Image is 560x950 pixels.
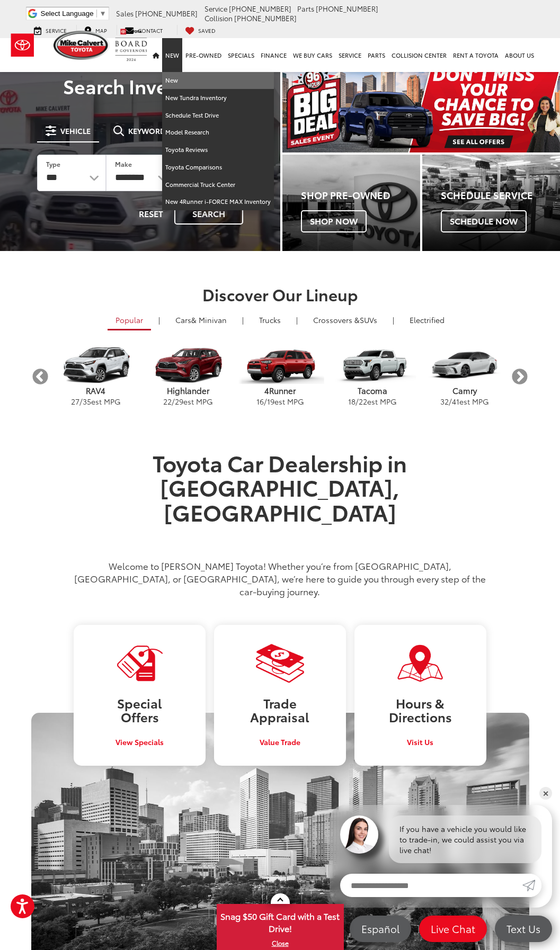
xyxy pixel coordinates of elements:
p: / est MPG [419,396,511,407]
a: Español [350,916,411,942]
img: Toyota 4Runner [236,347,324,384]
img: Visit Our Dealership [256,643,305,683]
a: New 4Runner i-FORCE MAX Inventory [162,193,274,210]
a: Rent a Toyota [450,38,502,72]
span: Español [356,922,405,935]
div: Toyota [282,155,420,251]
span: [PHONE_NUMBER] [229,4,291,13]
p: / est MPG [142,396,234,407]
span: Crossovers & [313,315,360,325]
span: Text Us [501,922,546,935]
a: Trucks [251,311,289,329]
h4: Schedule Service [441,190,560,201]
span: ​ [96,10,97,17]
span: 16 [256,396,264,407]
img: Toyota Highlander [144,347,232,384]
a: Popular [108,311,151,330]
a: Electrified [402,311,452,329]
a: Select Language​ [41,10,106,17]
a: Text Us [495,916,552,942]
span: [PHONE_NUMBER] [316,4,378,13]
a: Toyota Reviews [162,141,274,159]
div: If you have a vehicle you would like to trade-in, we could assist you via live chat! [389,815,541,863]
span: 35 [83,396,91,407]
p: / est MPG [234,396,326,407]
a: Shop Pre-Owned Shop Now [282,155,420,251]
a: TradeAppraisal Value Trade [214,625,346,766]
a: Finance [257,38,290,72]
h4: Shop Pre-Owned [301,190,420,201]
a: Home [149,38,162,72]
a: Commercial Truck Center [162,176,274,194]
a: WE BUY CARS [290,38,335,72]
a: Submit [522,874,541,897]
p: / est MPG [326,396,419,407]
span: 41 [452,396,459,407]
aside: carousel [31,338,529,416]
a: New [162,72,274,89]
a: Specials [225,38,257,72]
span: & Minivan [191,315,227,325]
span: ▼ [100,10,106,17]
img: Agent profile photo [340,815,378,854]
a: Parts [365,38,388,72]
a: My Saved Vehicles [177,25,224,35]
a: Hours &Directions Visit Us [354,625,486,766]
label: Make [115,159,132,168]
label: Type [46,159,60,168]
span: Keyword [128,127,166,135]
span: View Specials [115,737,164,747]
span: 22 [359,396,367,407]
li: | [156,315,163,325]
img: Toyota [3,28,42,62]
h2: Discover Our Lineup [31,285,529,303]
span: Map [95,26,107,34]
span: [PHONE_NUMBER] [135,8,198,18]
a: Service [26,25,75,35]
a: Service [335,38,365,72]
p: Camry [419,385,511,396]
button: Previous [31,368,50,386]
img: Toyota Camry [421,347,508,384]
img: Visit Our Dealership [396,643,445,683]
a: Contact [117,25,171,35]
span: Service [46,26,67,34]
h3: Special Offers [82,696,198,724]
input: Enter your message [340,874,522,897]
span: Schedule Now [441,210,527,232]
span: Vehicle [60,127,91,135]
a: Live Chat [419,916,487,942]
span: 29 [175,396,183,407]
h3: Search Inventory [22,75,258,96]
span: Saved [198,26,216,34]
a: Cars [167,311,235,329]
span: Sales [116,8,134,18]
a: Toyota Comparisons [162,159,274,176]
img: Visit Our Dealership [115,643,164,683]
p: RAV4 [50,385,142,396]
p: / est MPG [50,396,142,407]
p: Tacoma [326,385,419,396]
span: Shop Now [301,210,367,232]
span: 19 [267,396,274,407]
a: SUVs [305,311,385,329]
span: Value Trade [260,737,300,747]
p: Welcome to [PERSON_NAME] Toyota! Whether you’re from [GEOGRAPHIC_DATA], [GEOGRAPHIC_DATA], or [GE... [74,559,486,597]
h1: Toyota Car Dealership in [GEOGRAPHIC_DATA], [GEOGRAPHIC_DATA] [74,450,486,548]
li: | [239,315,246,325]
img: Toyota RAV4 [52,347,139,384]
span: Collision [205,13,233,23]
a: New [162,38,182,72]
span: 27 [71,396,79,407]
li: | [294,315,300,325]
span: Live Chat [425,922,481,935]
a: Model Research [162,124,274,141]
p: Highlander [142,385,234,396]
h3: Trade Appraisal [222,696,338,724]
p: 4Runner [234,385,326,396]
li: | [390,315,397,325]
span: 22 [163,396,172,407]
button: Search [174,202,243,225]
div: Toyota [422,155,560,251]
a: Pre-Owned [182,38,225,72]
